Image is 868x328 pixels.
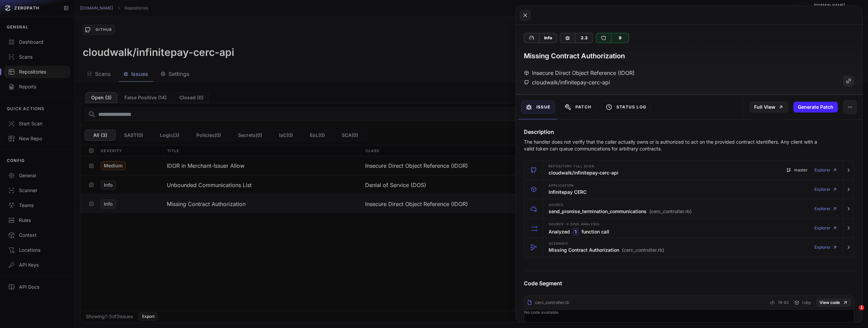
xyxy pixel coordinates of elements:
[524,279,854,287] h4: Code Segment
[814,163,837,177] a: Explorer
[794,167,808,173] span: master
[814,241,837,254] a: Explorer
[549,247,664,253] h3: Missing Contract Authorization
[859,305,864,310] span: 1
[524,180,854,199] button: Application Infinitepay CERC Explorer
[524,128,854,136] h4: Description
[573,228,579,235] code: 1
[601,101,651,114] button: Status Log
[524,139,828,152] p: The handler does not verify that the caller actually owns or is authorized to act on the provided...
[814,221,837,235] a: Explorer
[802,300,811,305] span: ruby
[549,221,599,227] span: Source Sink Analysis
[845,305,861,321] iframe: Intercom live chat
[549,169,618,176] h3: cloudwalk/infinitepay-cerc-api
[521,101,555,114] button: Issue
[549,203,564,207] span: Source
[549,208,692,215] h3: send_promise_termination_communications
[814,183,837,196] a: Explorer
[814,202,837,216] a: Explorer
[793,102,838,112] button: Generate Patch
[524,199,854,218] button: Source send_promise_termination_communications (cerc_controller.rb) Explorer
[524,310,854,323] div: No code available
[816,299,851,307] a: View code
[524,161,854,180] button: Repository Full scan cloudwalk/infinitepay-cerc-api master Explorer
[649,208,692,215] span: (cerc_controller.rb)
[622,247,664,253] span: (cerc_controller.rb)
[560,101,596,114] button: Patch
[524,238,854,257] button: Scenario Missing Contract Authorization (cerc_controller.rb) Explorer
[778,299,789,307] span: 76-83
[527,300,569,305] div: cerc_controller.rb
[750,102,788,112] a: Full View
[549,228,609,235] h3: Analyzed function call
[565,221,569,226] span: ->
[524,78,610,86] div: cloudwalk/infinitepay-cerc-api
[549,165,594,168] span: Repository Full scan
[549,242,568,245] span: Scenario
[549,189,587,196] h3: Infinitepay CERC
[524,219,854,238] button: Source -> Sink Analysis Analyzed 1 function call Explorer
[549,184,574,187] span: Application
